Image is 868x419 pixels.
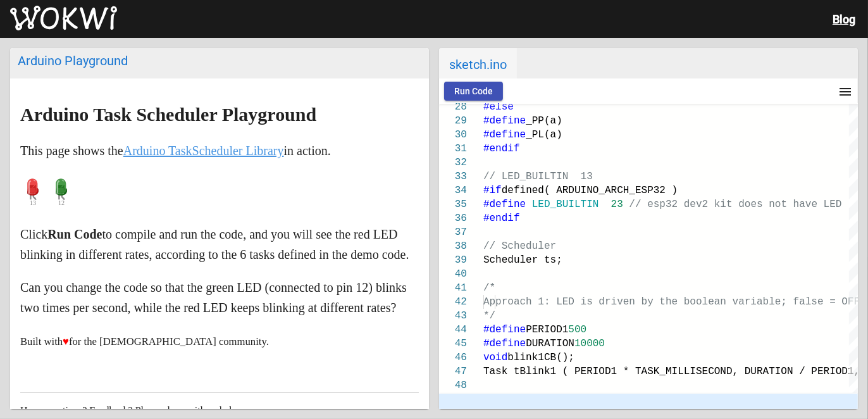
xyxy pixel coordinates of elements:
[526,324,568,335] span: PERIOD1
[10,6,117,31] img: Wokwi
[439,351,467,365] div: 46
[629,199,841,210] span: // esp32 dev2 kit does not have LED
[526,338,574,349] span: DURATION
[444,82,503,101] button: Run Code
[483,241,556,252] span: // Scheduler
[483,115,526,127] span: #define
[439,211,467,225] div: 36
[439,114,467,128] div: 29
[439,337,467,351] div: 45
[439,197,467,211] div: 35
[439,225,467,239] div: 37
[47,227,102,241] strong: Run Code
[526,129,562,141] span: _PL(a)
[483,254,562,266] span: Scheduler ts;
[454,86,493,96] span: Run Code
[439,392,467,406] div: 49
[568,324,586,335] span: 500
[20,141,419,161] p: This page shows the in action.
[20,335,269,347] small: Built with for the [DEMOGRAPHIC_DATA] community.
[439,48,517,78] span: sketch.ino
[439,170,467,184] div: 33
[483,352,507,363] span: void
[611,199,623,210] span: 23
[20,224,419,265] p: Click to compile and run the code, and you will see the red LED blinking in different rates, acco...
[483,338,526,349] span: #define
[439,378,467,392] div: 48
[439,156,467,170] div: 32
[439,267,467,281] div: 40
[483,143,520,154] span: #endif
[439,295,467,309] div: 42
[439,184,467,197] div: 34
[483,199,526,210] span: #define
[18,53,421,68] div: Arduino Playground
[833,13,855,26] a: Blog
[483,213,520,224] span: #endif
[574,338,605,349] span: 10000
[20,104,419,125] h2: Arduino Task Scheduler Playground
[483,324,526,335] span: #define
[439,128,467,142] div: 30
[483,171,593,182] span: // LED_BUILTIN 13
[20,405,247,416] span: Have questions? Feedback? Please share with us below:
[502,185,678,196] span: defined( ARDUINO_ARCH_ESP32 )
[526,115,562,127] span: _PP(a)
[483,366,787,377] span: Task tBlink1 ( PERIOD1 * TASK_MILLISECOND, DURATIO
[20,277,419,318] p: Can you change the code so that the green LED (connected to pin 12) blinks two times per second, ...
[63,335,69,347] span: ♥
[483,296,769,308] span: Approach 1: LED is driven by the boolean variab
[439,309,467,323] div: 43
[532,199,599,210] span: LED_BUILTIN
[123,144,284,158] a: Arduino TaskScheduler Library
[483,129,526,141] span: #define
[439,281,467,295] div: 41
[439,323,467,337] div: 44
[439,239,467,253] div: 38
[507,352,574,363] span: blink1CB();
[439,365,467,378] div: 47
[838,84,853,99] mat-icon: menu
[439,253,467,267] div: 39
[439,142,467,156] div: 31
[483,185,502,196] span: #if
